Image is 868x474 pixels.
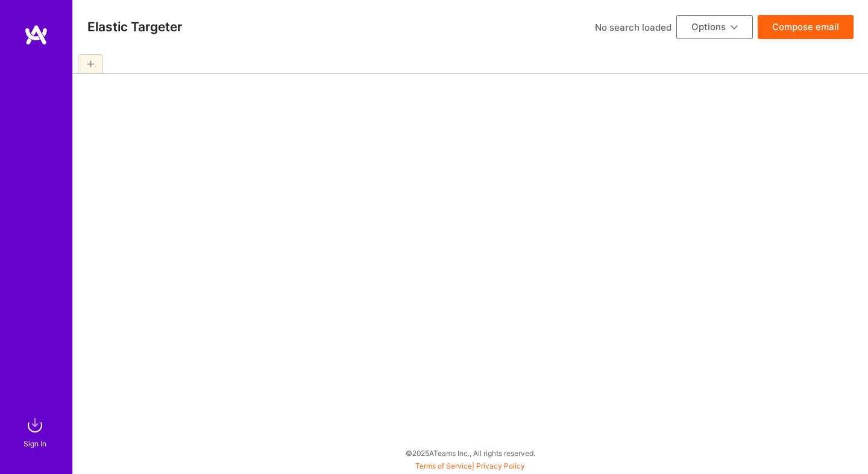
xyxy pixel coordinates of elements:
button: Compose email [758,15,854,39]
img: logo [24,24,48,46]
button: Options [676,15,753,39]
a: sign inSign In [25,413,47,450]
a: Privacy Policy [476,461,525,470]
h3: Elastic Targeter [87,19,182,34]
img: sign in [23,413,47,437]
a: Terms of Service [415,461,472,470]
i: icon ArrowDownBlack [731,24,738,31]
span: | [415,461,525,470]
div: © 2025 ATeams Inc., All rights reserved. [72,438,868,468]
div: Sign In [24,437,46,450]
div: No search loaded [595,21,671,34]
i: icon Plus [87,61,94,67]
